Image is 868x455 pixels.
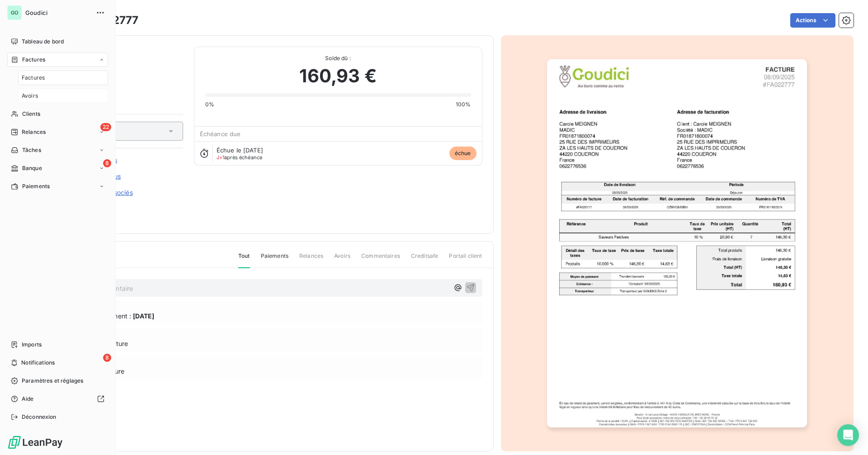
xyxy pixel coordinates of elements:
span: Avoirs [334,252,350,267]
span: Banque [22,164,42,172]
span: Factures [22,56,45,64]
span: 22 [100,123,111,131]
span: Relances [22,128,46,136]
span: Paiements [261,252,288,267]
span: Paiements [22,182,50,190]
span: 8 [103,354,111,362]
img: invoice_thumbnail [547,59,807,427]
span: après échéance [217,155,263,160]
span: Creditsafe [411,252,439,267]
span: Clients [22,110,40,118]
span: Tâches [22,146,41,154]
span: Paramètres et réglages [22,377,83,385]
span: J+1 [217,154,224,161]
span: Goudici [25,9,90,16]
div: Open Intercom Messenger [837,424,859,446]
span: 0% [205,100,214,109]
img: Logo LeanPay [7,435,63,450]
span: Aide [22,395,34,403]
a: Aide [7,392,108,406]
span: Avoirs [22,92,38,100]
span: échue [449,147,476,160]
span: Déconnexion [22,413,57,421]
span: Factures [22,74,45,82]
span: Commentaires [361,252,400,267]
span: Échue le [DATE] [217,147,263,154]
div: GO [7,5,22,20]
span: Notifications [21,359,55,367]
span: [DATE] [133,311,154,321]
span: Relances [299,252,323,267]
span: Échéance due [200,130,241,137]
span: Tout [238,252,250,268]
span: 100% [456,100,471,109]
span: Imports [22,341,42,349]
span: 160,93 € [299,62,376,90]
span: 8 [103,159,111,167]
span: Portail client [449,252,482,267]
span: Solde dû : [205,54,471,62]
span: Tableau de bord [22,38,64,46]
button: Actions [790,13,835,28]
